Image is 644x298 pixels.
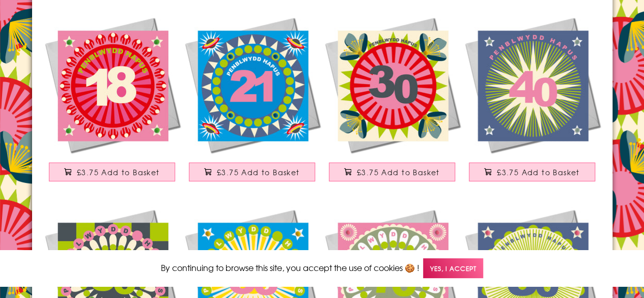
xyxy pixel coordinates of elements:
span: £3.75 Add to Basket [357,167,440,177]
button: £3.75 Add to Basket [469,162,595,181]
a: Welsh Age 21 - Blue Circle, Happy 21st Birthday, Embellished with pompoms £3.75 Add to Basket [182,15,322,192]
a: Welsh Age 30 - Flowers, Happy 30th Birthday, Embellished with pompoms £3.75 Add to Basket [322,15,462,192]
img: Welsh Age 21 - Blue Circle, Happy 21st Birthday, Embellished with pompoms [182,15,322,155]
button: £3.75 Add to Basket [49,162,175,181]
img: Welsh Age 40 - Starburst, Happy 40th Birthday, Embellished with pompoms [462,15,602,155]
span: £3.75 Add to Basket [497,167,580,177]
a: Welsh Age 18 - Pink Circle, Happy 18th Birthday, Embellished with pompoms £3.75 Add to Basket [42,15,182,192]
span: Yes, I accept [423,258,483,278]
img: Welsh Age 18 - Pink Circle, Happy 18th Birthday, Embellished with pompoms [42,15,182,155]
span: £3.75 Add to Basket [77,167,160,177]
span: £3.75 Add to Basket [217,167,300,177]
button: £3.75 Add to Basket [329,162,455,181]
img: Welsh Age 30 - Flowers, Happy 30th Birthday, Embellished with pompoms [322,15,462,155]
button: £3.75 Add to Basket [189,162,315,181]
a: Welsh Age 40 - Starburst, Happy 40th Birthday, Embellished with pompoms £3.75 Add to Basket [462,15,602,192]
